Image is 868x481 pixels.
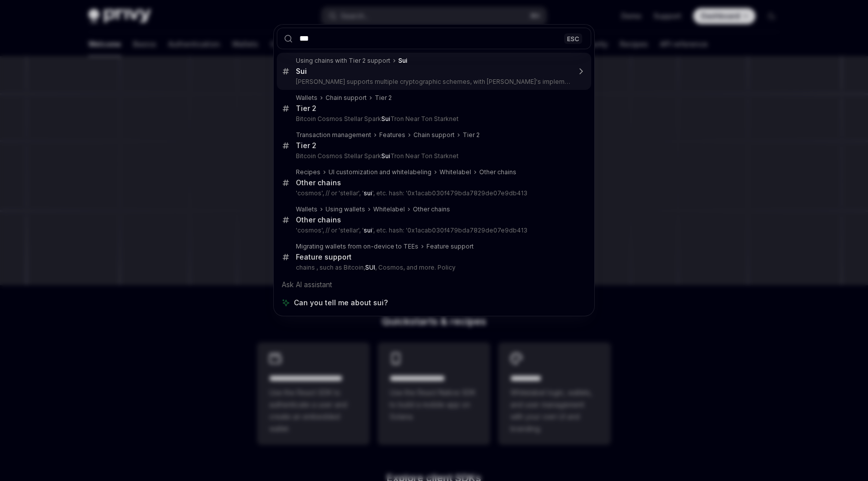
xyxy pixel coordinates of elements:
[479,168,516,176] div: Other chains
[325,94,367,102] div: Chain support
[379,131,405,139] div: Features
[381,152,390,160] b: Sui
[296,94,317,102] div: Wallets
[296,205,317,213] div: Wallets
[463,131,480,139] div: Tier 2
[373,205,405,213] div: Whitelabel
[398,57,407,64] b: Sui
[277,276,591,294] div: Ask AI assistant
[296,115,570,123] p: Bitcoin Cosmos Stellar Spark Tron Near Ton Starknet
[381,115,390,123] b: Sui
[296,67,307,75] b: Sui
[325,205,365,213] div: Using wallets
[365,264,375,271] b: SUI
[426,243,474,251] div: Feature support
[440,168,471,176] div: Whitelabel
[413,131,455,139] div: Chain support
[364,189,372,197] b: sui
[296,243,418,251] div: Migrating wallets from on-device to TEEs
[296,152,570,160] p: Bitcoin Cosmos Stellar Spark Tron Near Ton Starknet
[296,178,341,187] div: Other chains
[296,189,570,197] p: 'cosmos', // or 'stellar', ' ', etc. hash: '0x1acab030f479bda7829de07e9db413
[296,131,371,139] div: Transaction management
[296,141,316,150] div: Tier 2
[564,33,582,44] div: ESC
[296,264,570,272] p: chains , such as Bitcoin, , Cosmos, and more. Policy
[329,168,431,176] div: UI customization and whitelabeling
[296,226,570,234] p: 'cosmos', // or 'stellar', ' ', etc. hash: '0x1acab030f479bda7829de07e9db413
[364,226,372,234] b: sui
[375,94,392,102] div: Tier 2
[296,104,316,113] div: Tier 2
[296,253,352,262] div: Feature support
[296,78,570,86] p: [PERSON_NAME] supports multiple cryptographic schemes, with [PERSON_NAME]'s implementation utiliz...
[296,57,390,65] div: Using chains with Tier 2 support
[296,168,320,176] div: Recipes
[294,298,388,308] span: Can you tell me about sui?
[296,215,341,224] div: Other chains
[413,205,450,213] div: Other chains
